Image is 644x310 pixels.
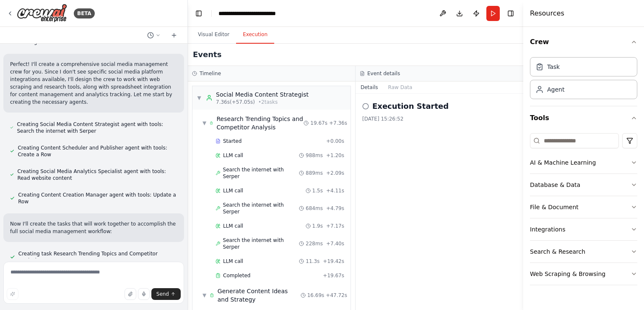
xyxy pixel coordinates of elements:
div: Integrations [530,225,565,234]
span: • 2 task s [258,99,278,105]
span: 228ms [306,240,323,247]
button: Details [356,81,383,93]
span: 1.5s [312,187,323,194]
div: Tools [530,130,637,292]
span: + 19.42s [323,258,344,265]
span: + 2.09s [326,170,344,176]
button: Tools [530,106,637,130]
span: ▼ [197,95,202,101]
span: LLM call [223,258,243,265]
span: Generate Content Ideas and Strategy [218,287,301,304]
nav: breadcrumb [218,9,302,18]
div: File & Document [530,203,579,211]
button: Switch to previous chat [144,30,164,40]
span: 1.9s [312,223,323,229]
span: Started [223,138,241,144]
button: Send [151,288,181,300]
button: Raw Data [383,81,418,93]
span: 11.3s [306,258,319,265]
div: Agent [547,85,564,94]
img: Logo [17,4,67,23]
span: Creating task Research Trending Topics and Competitor Analysis [18,250,177,264]
button: Database & Data [530,174,637,196]
span: Search the internet with Serper [223,202,299,215]
span: Research Trending Topics and Competitor Analysis [217,115,304,131]
span: Send [156,291,169,297]
span: Search the internet with Serper [223,166,299,180]
button: Improve this prompt [7,288,18,300]
span: Search the internet with Serper [223,237,299,250]
div: BETA [74,8,95,18]
h3: Event details [367,70,400,77]
div: Search & Research [530,247,585,256]
span: ▼ [203,120,206,126]
button: Click to speak your automation idea [138,288,150,300]
span: + 7.17s [326,223,344,229]
button: Upload files [125,288,136,300]
span: Creating Social Media Content Strategist agent with tools: Search the internet with Serper [17,121,177,134]
button: Visual Editor [191,26,236,44]
span: + 1.20s [326,152,344,159]
button: Hide left sidebar [193,8,205,19]
span: 684ms [306,205,323,212]
div: Crew [530,54,637,106]
span: + 4.79s [326,205,344,212]
div: Database & Data [530,181,580,189]
button: File & Document [530,196,637,218]
button: Web Scraping & Browsing [530,263,637,285]
button: Hide right sidebar [505,8,517,19]
span: ▼ [203,292,206,299]
span: Creating Content Scheduler and Publisher agent with tools: Create a Row [18,144,177,158]
p: Perfect! I'll create a comprehensive social media management crew for you. Since I don't see spec... [10,60,177,106]
h4: Resources [530,8,564,18]
button: Execution [236,26,274,44]
span: LLM call [223,223,243,229]
span: LLM call [223,187,243,194]
h2: Events [193,49,221,60]
div: Task [547,63,560,71]
button: Search & Research [530,241,637,263]
span: + 4.11s [326,187,344,194]
button: Crew [530,30,637,54]
span: + 0.00s [326,138,344,144]
span: 889ms [306,170,323,176]
span: 7.36s (+57.05s) [216,99,255,105]
span: 19.67s [310,120,327,126]
div: [DATE] 15:26:52 [362,116,517,122]
span: Completed [223,272,250,279]
button: Start a new chat [167,30,181,40]
span: + 19.67s [323,272,344,279]
h3: Timeline [200,70,221,77]
span: 988ms [306,152,323,159]
span: + 7.40s [326,240,344,247]
span: 16.69s [307,292,325,299]
button: Integrations [530,218,637,240]
span: Creating Content Creation Manager agent with tools: Update a Row [18,192,177,205]
h2: Execution Started [372,100,449,112]
span: + 47.72s [326,292,347,299]
div: AI & Machine Learning [530,158,596,167]
button: AI & Machine Learning [530,152,637,173]
div: Social Media Content Strategist [216,90,309,99]
span: + 7.36s [329,120,347,126]
div: Web Scraping & Browsing [530,270,605,278]
span: LLM call [223,152,243,159]
span: Creating Social Media Analytics Specialist agent with tools: Read website content [17,168,177,181]
p: Now I'll create the tasks that will work together to accomplish the full social media management ... [10,220,177,235]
